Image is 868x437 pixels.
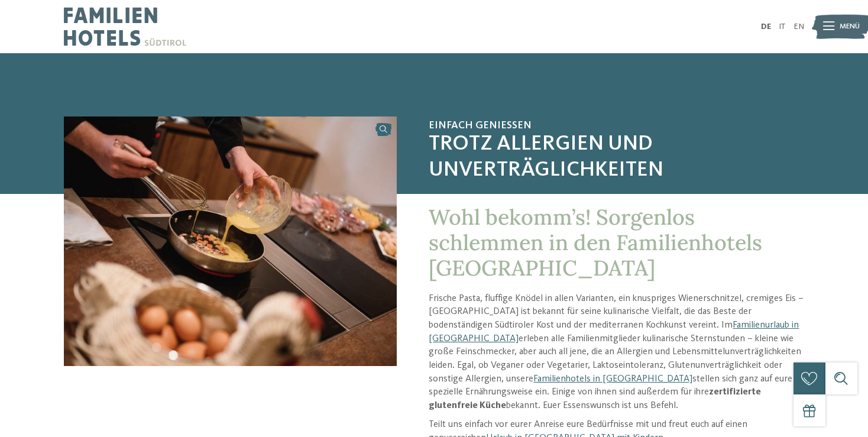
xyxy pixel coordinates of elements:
[429,203,762,281] span: Wohl bekomm’s! Sorgenlos schlemmen in den Familienhotels [GEOGRAPHIC_DATA]
[429,132,804,183] span: trotz Allergien und Unverträglichkeiten
[429,292,804,413] p: Frische Pasta, fluffige Knödel in allen Varianten, ein knuspriges Wienerschnitzel, cremiges Eis –...
[779,22,785,31] a: IT
[533,374,692,384] a: Familienhotels in [GEOGRAPHIC_DATA]
[429,321,799,344] a: Familienurlaub in [GEOGRAPHIC_DATA]
[840,21,860,32] span: Menü
[64,116,397,366] img: Glutenfreies Hotel in Südtirol
[429,119,804,132] span: Einfach genießen
[793,22,804,31] a: EN
[761,22,771,31] a: DE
